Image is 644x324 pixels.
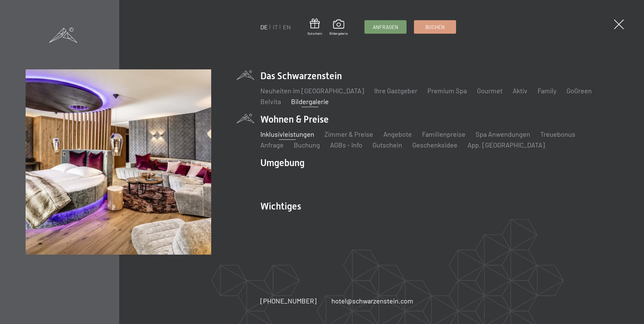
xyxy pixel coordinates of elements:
a: Familienpreise [422,130,465,138]
a: Geschenksidee [412,141,457,149]
a: Zimmer & Preise [324,130,373,138]
a: AGBs - Info [330,141,362,149]
a: EN [283,23,291,31]
span: Gutschein [308,31,322,36]
a: Family [538,87,556,95]
a: Gutschein [308,19,322,36]
a: Anfragen [365,21,406,33]
a: Bildergalerie [329,20,348,36]
span: [PHONE_NUMBER] [260,297,317,305]
a: Premium Spa [427,87,467,95]
a: DE [260,23,268,31]
a: Buchen [414,21,456,33]
a: Angebote [383,130,412,138]
span: Bildergalerie [329,31,348,36]
a: Gourmet [477,87,503,95]
a: Bildergalerie [291,97,329,105]
a: [PHONE_NUMBER] [260,296,317,305]
a: Neuheiten im [GEOGRAPHIC_DATA] [260,87,364,95]
a: Treuebonus [540,130,575,138]
span: Buchen [425,24,445,31]
a: Belvita [260,97,281,105]
span: Anfragen [373,24,398,31]
a: Buchung [294,141,320,149]
a: Gutschein [373,141,402,149]
a: Anfrage [260,141,284,149]
a: GoGreen [567,87,592,95]
a: Spa Anwendungen [476,130,530,138]
a: Inklusivleistungen [260,130,314,138]
a: Ihre Gastgeber [374,87,417,95]
a: hotel@schwarzenstein.com [331,296,413,305]
a: App. [GEOGRAPHIC_DATA] [468,141,545,149]
a: Aktiv [513,87,527,95]
a: IT [273,23,278,31]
